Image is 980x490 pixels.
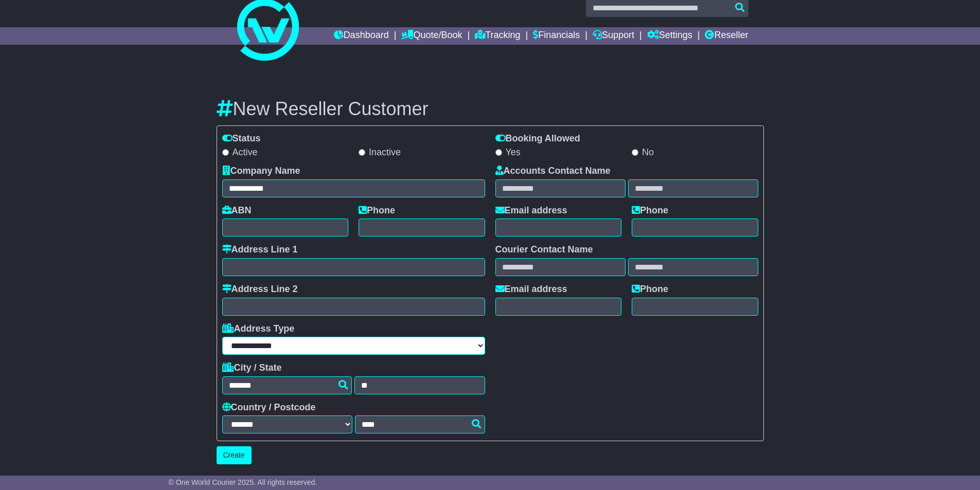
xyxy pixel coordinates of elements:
a: Quote/Book [401,27,462,45]
label: Phone [632,205,668,216]
label: Email address [495,205,567,216]
label: Country / Postcode [222,402,316,413]
a: Support [593,27,634,45]
label: Phone [632,284,668,295]
label: Courier Contact Name [495,244,593,256]
input: Yes [495,149,502,156]
input: No [632,149,638,156]
label: No [632,147,654,158]
h3: New Reseller Customer [217,99,764,119]
label: Accounts Contact Name [495,166,611,177]
label: Email address [495,284,567,295]
label: Booking Allowed [495,133,580,144]
button: Create [217,446,252,464]
input: Active [222,149,229,156]
input: Inactive [359,149,365,156]
label: Active [222,147,258,158]
label: Yes [495,147,521,158]
label: Status [222,133,261,144]
label: Phone [359,205,395,216]
label: Company Name [222,166,300,177]
a: Dashboard [334,27,389,45]
a: Tracking [475,27,520,45]
span: © One World Courier 2025. All rights reserved. [169,478,317,486]
label: Address Type [222,323,295,335]
label: Address Line 2 [222,284,298,295]
label: Inactive [359,147,401,158]
a: Financials [533,27,580,45]
label: Address Line 1 [222,244,298,256]
label: City / State [222,362,282,374]
a: Settings [647,27,692,45]
label: ABN [222,205,252,216]
a: Reseller [705,27,748,45]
